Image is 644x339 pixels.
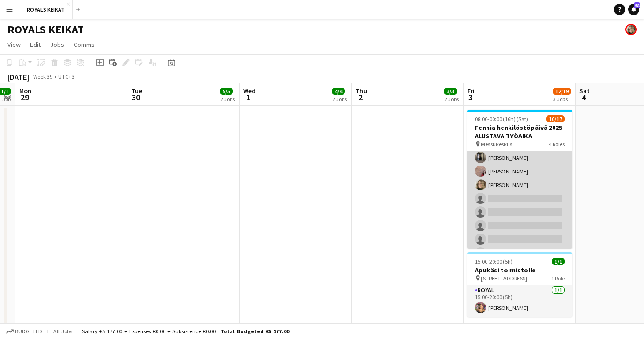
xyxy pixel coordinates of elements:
[131,87,142,95] span: Tue
[15,328,42,335] span: Budgeted
[628,4,639,15] a: 98
[475,258,513,265] span: 15:00-20:00 (5h)
[444,96,459,103] div: 2 Jobs
[579,87,590,95] span: Sat
[18,92,31,103] span: 29
[551,275,565,282] span: 1 Role
[467,252,572,317] app-job-card: 15:00-20:00 (5h)1/1Apukäsi toimistolle [STREET_ADDRESS]1 RoleRoyal1/115:00-20:00 (5h)[PERSON_NAME]
[46,38,68,51] a: Jobs
[4,38,24,51] a: View
[467,123,572,140] h3: Fennia henkilöstöpäivä 2025 ALUSTAVA TYÖAIKA
[7,23,84,37] h1: ROYALS KEIKAT
[220,328,289,335] span: Total Budgeted €5 177.00
[467,110,572,249] app-job-card: 08:00-00:00 (16h) (Sat)10/17Fennia henkilöstöpäivä 2025 ALUSTAVA TYÖAIKA Messukeskus4 RolesTeam L...
[466,92,475,103] span: 3
[467,135,572,262] app-card-role: Royal3/809:00-13:00 (4h)[PERSON_NAME][PERSON_NAME][PERSON_NAME]
[332,96,347,103] div: 2 Jobs
[243,87,255,95] span: Wed
[74,40,95,49] span: Comms
[553,88,571,95] span: 12/19
[553,96,571,103] div: 3 Jobs
[7,72,29,82] div: [DATE]
[467,266,572,274] h3: Apukäsi toimistolle
[546,115,565,122] span: 10/17
[625,24,637,35] app-user-avatar: Pauliina Aalto
[549,141,565,148] span: 4 Roles
[475,115,528,122] span: 08:00-00:00 (16h) (Sat)
[30,40,41,49] span: Edit
[220,96,235,103] div: 2 Jobs
[130,92,142,103] span: 30
[467,285,572,317] app-card-role: Royal1/115:00-20:00 (5h)[PERSON_NAME]
[220,88,233,95] span: 5/5
[82,328,289,335] div: Salary €5 177.00 + Expenses €0.00 + Subsistence €0.00 =
[634,2,640,8] span: 98
[7,40,21,49] span: View
[50,40,64,49] span: Jobs
[444,88,457,95] span: 3/3
[481,275,527,282] span: [STREET_ADDRESS]
[58,73,75,80] div: UTC+3
[481,141,512,148] span: Messukeskus
[332,88,345,95] span: 4/4
[19,0,73,19] button: ROYALS KEIKAT
[355,87,367,95] span: Thu
[19,87,31,95] span: Mon
[5,326,44,337] button: Budgeted
[52,328,74,335] span: All jobs
[552,258,565,265] span: 1/1
[467,87,475,95] span: Fri
[354,92,367,103] span: 2
[26,38,45,51] a: Edit
[31,73,54,80] span: Week 39
[242,92,255,103] span: 1
[578,92,590,103] span: 4
[70,38,98,51] a: Comms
